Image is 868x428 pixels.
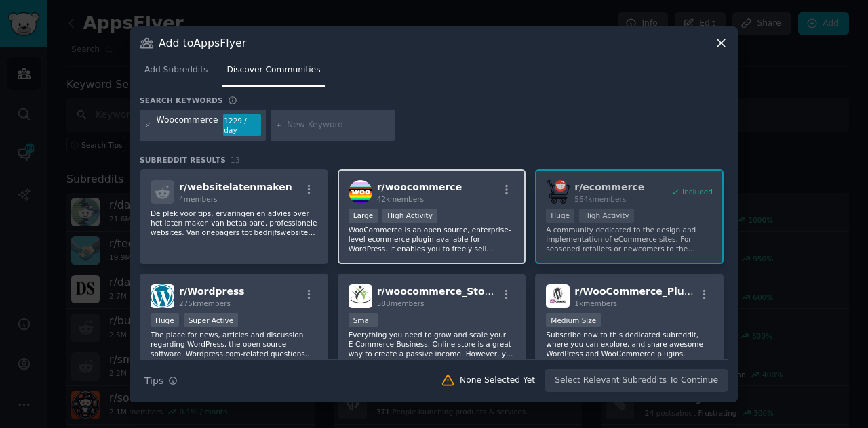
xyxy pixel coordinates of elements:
[349,313,378,327] div: Small
[349,330,515,358] p: Everything you need to grow and scale your E-Commerce Business. Online store is a great way to cr...
[144,64,208,77] span: Add Subreddits
[223,114,261,136] div: 1229 / day
[349,209,378,223] div: Large
[151,209,317,237] p: Dé plek voor tips, ervaringen en advies over het laten maken van betaalbare, professionele websit...
[140,155,226,165] span: Subreddit Results
[377,286,502,297] span: r/ woocommerce_Stores
[157,114,218,136] div: Woocommerce
[377,181,462,192] span: r/ woocommerce
[179,181,292,192] span: r/ websitelatenmaken
[546,330,713,358] p: Subscribe now to this dedicated subreddit, where you can explore, and share awesome WordPress and...
[546,313,601,327] div: Medium Size
[287,119,390,131] input: New Keyword
[574,286,707,297] span: r/ WooCommerce_Plugins
[222,60,325,87] a: Discover Communities
[382,209,437,223] div: High Activity
[377,299,425,307] span: 588 members
[151,284,174,308] img: Wordpress
[144,374,163,388] span: Tips
[179,299,231,307] span: 275k members
[140,95,223,105] h3: Search keywords
[546,284,570,308] img: WooCommerce_Plugins
[226,64,320,77] span: Discover Communities
[184,313,239,327] div: Super Active
[349,180,372,204] img: woocommerce
[151,330,317,358] p: The place for news, articles and discussion regarding WordPress, the open source software. Wordpr...
[140,369,182,393] button: Tips
[349,225,515,253] p: WooCommerce is an open source, enterprise-level ecommerce plugin available for WordPress. It enab...
[140,60,212,87] a: Add Subreddits
[460,374,535,387] div: None Selected Yet
[574,299,617,307] span: 1k members
[159,36,246,50] h3: Add to AppsFlyer
[179,195,218,203] span: 4 members
[377,195,424,203] span: 42k members
[349,284,372,308] img: woocommerce_Stores
[151,313,179,327] div: Huge
[179,286,245,297] span: r/ Wordpress
[231,156,240,164] span: 13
